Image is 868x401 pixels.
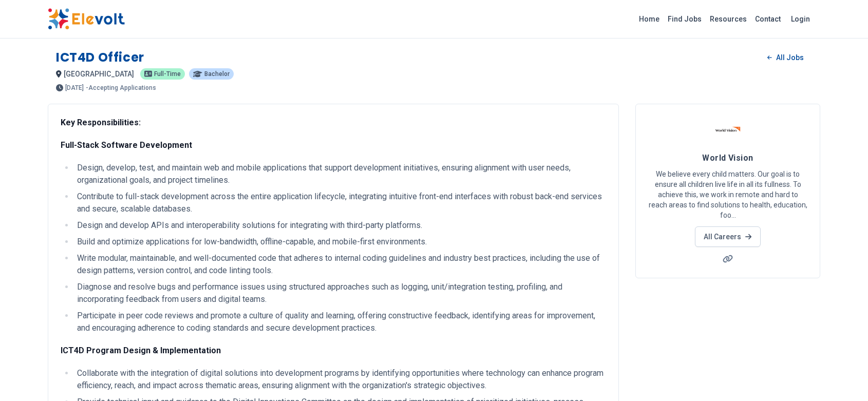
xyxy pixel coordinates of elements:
[74,281,606,305] li: Diagnose and resolve bugs and performance issues using structured approaches such as logging, uni...
[648,169,807,220] p: We believe every child matters. Our goal is to ensure all children live life in all its fullness....
[204,71,230,77] span: Bachelor
[74,219,606,232] li: Design and develop APIs and interoperability solutions for integrating with third-party platforms.
[715,117,741,142] img: World Vision
[706,11,751,27] a: Resources
[74,367,606,392] li: Collaborate with the integration of digital solutions into development programs by identifying op...
[86,85,156,91] p: - Accepting Applications
[61,346,221,355] strong: ICT4D Program Design & Implementation
[664,11,706,27] a: Find Jobs
[56,49,144,66] h1: ICT4D Officer
[48,8,125,30] img: Elevolt
[785,9,816,29] a: Login
[695,226,760,247] a: All Careers
[74,310,606,334] li: Participate in peer code reviews and promote a culture of quality and learning, offering construc...
[74,190,606,215] li: Contribute to full-stack development across the entire application lifecycle, integrating intuiti...
[61,140,192,150] strong: Full-Stack Software Development
[154,71,181,77] span: Full-time
[64,70,134,78] span: [GEOGRAPHIC_DATA]
[751,11,785,27] a: Contact
[74,162,606,186] li: Design, develop, test, and maintain web and mobile applications that support development initiati...
[61,118,141,127] strong: Key Responsibilities:
[759,50,812,65] a: All Jobs
[74,236,606,248] li: Build and optimize applications for low-bandwidth, offline-capable, and mobile-first environments.
[65,85,84,91] span: [DATE]
[702,153,753,163] span: World Vision
[74,252,606,277] li: Write modular, maintainable, and well-documented code that adheres to internal coding guidelines ...
[635,11,664,27] a: Home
